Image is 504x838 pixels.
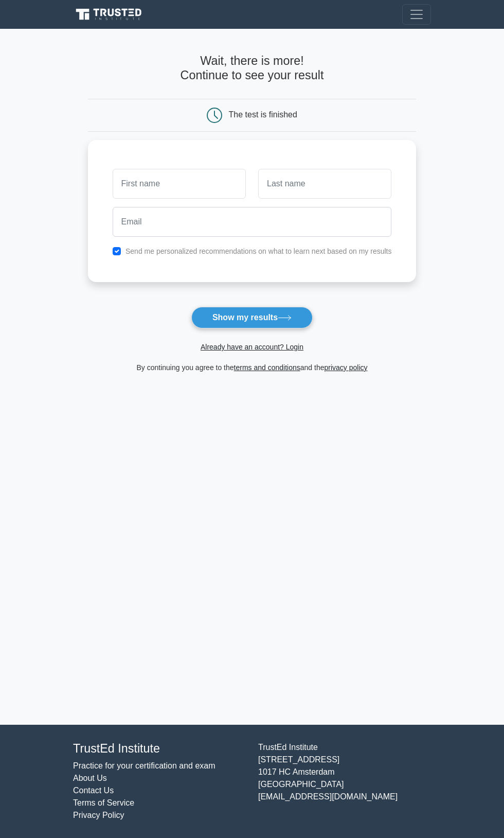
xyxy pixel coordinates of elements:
[113,169,246,199] input: First name
[88,54,417,82] h4: Wait, there is more! Continue to see your result
[201,343,303,351] a: Already have an account? Login
[73,811,124,819] a: Privacy Policy
[234,363,300,372] a: terms and conditions
[325,363,368,372] a: privacy policy
[73,741,246,756] h4: TrustEd Institute
[113,207,392,237] input: Email
[402,4,431,25] button: Toggle navigation
[73,774,107,782] a: About Us
[73,798,134,807] a: Terms of Service
[258,169,391,199] input: Last name
[191,307,313,328] button: Show my results
[73,786,114,795] a: Contact Us
[252,741,437,822] div: TrustEd Institute [STREET_ADDRESS] 1017 HC Amsterdam [GEOGRAPHIC_DATA] [EMAIL_ADDRESS][DOMAIN_NAME]
[82,361,423,374] div: By continuing you agree to the and the
[125,247,392,255] label: Send me personalized recommendations on what to learn next based on my results
[229,110,297,119] div: The test is finished
[73,761,215,770] a: Practice for your certification and exam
